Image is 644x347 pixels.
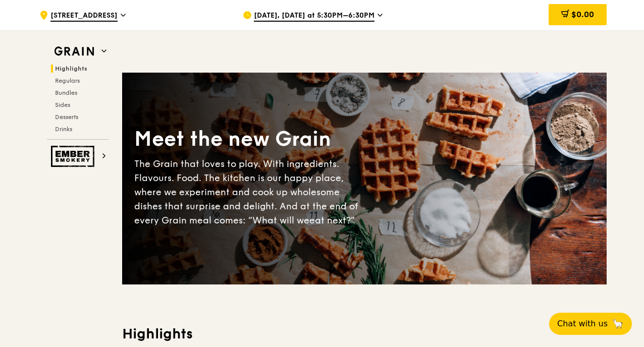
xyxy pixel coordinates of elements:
span: Drinks [55,126,72,133]
h3: Highlights [122,325,607,343]
button: Chat with us🦙 [549,313,632,335]
img: Grain web logo [51,42,97,61]
img: Ember Smokery web logo [51,146,97,167]
span: [STREET_ADDRESS] [50,11,118,22]
span: Chat with us [557,318,608,330]
span: $0.00 [571,10,594,19]
span: Regulars [55,77,80,84]
div: Meet the new Grain [134,126,364,153]
span: 🦙 [612,318,624,330]
div: The Grain that loves to play. With ingredients. Flavours. Food. The kitchen is our happy place, w... [134,157,364,227]
span: Bundles [55,89,77,96]
span: eat next?” [309,215,355,226]
span: Desserts [55,113,78,121]
span: [DATE], [DATE] at 5:30PM–6:30PM [254,11,374,22]
span: Highlights [55,65,87,72]
span: Sides [55,101,70,108]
